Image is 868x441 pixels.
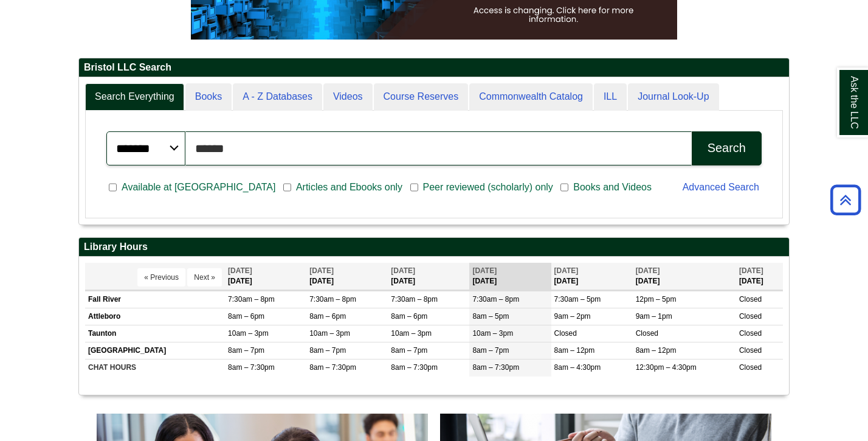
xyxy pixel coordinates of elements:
[472,346,509,355] span: 8am – 7pm
[85,291,225,308] td: Fall River
[283,182,291,193] input: Articles and Ebooks only
[85,325,225,342] td: Taunton
[472,312,509,321] span: 8am – 5pm
[472,295,519,304] span: 7:30am – 8pm
[554,329,577,338] span: Closed
[391,363,438,372] span: 8am – 7:30pm
[636,295,677,304] span: 12pm – 5pm
[554,346,595,355] span: 8am – 12pm
[309,346,346,355] span: 8am – 7pm
[374,83,469,111] a: Course Reserves
[391,329,432,338] span: 10am – 3pm
[636,363,697,372] span: 12:30pm – 4:30pm
[636,329,658,338] span: Closed
[568,180,656,195] span: Books and Videos
[187,268,222,286] button: Next »
[554,266,579,275] span: [DATE]
[79,58,789,77] h2: Bristol LLC Search
[228,329,269,338] span: 10am – 3pm
[636,346,677,355] span: 8am – 12pm
[309,363,356,372] span: 8am – 7:30pm
[85,359,225,377] td: CHAT HOURS
[826,192,865,208] a: Back to Top
[233,83,322,111] a: A - Z Databases
[560,182,568,193] input: Books and Videos
[469,263,551,290] th: [DATE]
[85,308,225,325] td: Attleboro
[628,83,718,111] a: Journal Look-Up
[309,266,334,275] span: [DATE]
[309,329,350,338] span: 10am – 3pm
[472,329,513,338] span: 10am – 3pm
[418,180,558,195] span: Peer reviewed (scholarly) only
[137,268,185,286] button: « Previous
[228,266,252,275] span: [DATE]
[185,83,232,111] a: Books
[228,346,264,355] span: 8am – 7pm
[636,312,672,321] span: 9am – 1pm
[323,83,373,111] a: Videos
[554,363,601,372] span: 8am – 4:30pm
[225,263,306,290] th: [DATE]
[633,263,736,290] th: [DATE]
[708,141,746,155] div: Search
[309,312,346,321] span: 8am – 6pm
[692,131,762,165] button: Search
[228,295,275,304] span: 7:30am – 8pm
[739,363,762,372] span: Closed
[309,295,356,304] span: 7:30am – 8pm
[306,263,388,290] th: [DATE]
[291,180,407,195] span: Articles and Ebooks only
[739,266,763,275] span: [DATE]
[79,238,789,257] h2: Library Hours
[636,266,660,275] span: [DATE]
[554,295,601,304] span: 7:30am – 5pm
[391,266,415,275] span: [DATE]
[594,83,627,111] a: ILL
[391,295,438,304] span: 7:30am – 8pm
[85,342,225,359] td: [GEOGRAPHIC_DATA]
[410,182,418,193] input: Peer reviewed (scholarly) only
[736,263,783,290] th: [DATE]
[391,346,427,355] span: 8am – 7pm
[228,363,275,372] span: 8am – 7:30pm
[391,312,427,321] span: 8am – 6pm
[388,263,469,290] th: [DATE]
[554,312,591,321] span: 9am – 2pm
[683,182,759,192] a: Advanced Search
[739,312,762,321] span: Closed
[551,263,633,290] th: [DATE]
[85,83,184,111] a: Search Everything
[109,182,117,193] input: Available at [GEOGRAPHIC_DATA]
[739,329,762,338] span: Closed
[739,346,762,355] span: Closed
[117,180,280,195] span: Available at [GEOGRAPHIC_DATA]
[739,295,762,304] span: Closed
[472,266,497,275] span: [DATE]
[472,363,519,372] span: 8am – 7:30pm
[228,312,264,321] span: 8am – 6pm
[469,83,593,111] a: Commonwealth Catalog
